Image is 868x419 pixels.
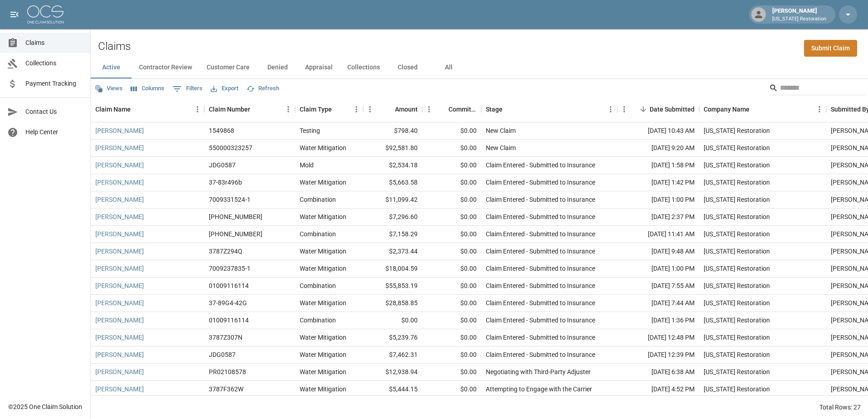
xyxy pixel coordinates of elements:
[300,385,346,394] div: Water Mitigation
[486,367,591,376] div: Negotiating with Third-Party Adjuster
[300,264,346,273] div: Water Mitigation
[95,229,144,239] a: [PERSON_NAME]
[617,191,699,209] div: [DATE] 1:00 PM
[704,212,770,221] div: Oregon Restoration
[422,346,481,364] div: $0.00
[300,229,336,239] div: Combination
[422,243,481,260] div: $0.00
[699,97,826,122] div: Company Name
[422,364,481,381] div: $0.00
[25,58,83,68] span: Collections
[617,278,699,295] div: [DATE] 7:55 AM
[204,97,295,122] div: Claim Number
[617,346,699,364] div: [DATE] 12:39 PM
[244,82,281,96] button: Refresh
[91,97,204,122] div: Claim Name
[422,295,481,312] div: $0.00
[209,97,250,122] div: Claim Number
[95,212,144,221] a: [PERSON_NAME]
[209,264,251,273] div: 7009237835-1
[95,350,144,359] a: [PERSON_NAME]
[209,126,234,135] div: 1549868
[422,381,481,398] div: $0.00
[300,281,336,290] div: Combination
[209,161,236,170] div: JDG0587
[486,298,595,307] div: Claim Entered - Submitted to Insurance
[91,57,868,78] div: dynamic tabs
[363,295,422,312] div: $28,858.85
[395,97,418,122] div: Amount
[486,264,595,273] div: Claim Entered - Submitted to Insurance
[300,350,346,359] div: Water Mitigation
[300,298,346,307] div: Water Mitigation
[769,6,830,23] div: [PERSON_NAME]
[300,247,346,256] div: Water Mitigation
[209,298,247,307] div: 37-89G4-42G
[436,103,449,116] button: Sort
[300,212,346,221] div: Water Mitigation
[91,57,132,78] button: Active
[486,350,595,359] div: Claim Entered - Submitted to Insurance
[25,38,83,48] span: Claims
[363,381,422,398] div: $5,444.15
[617,226,699,243] div: [DATE] 11:41 AM
[300,126,320,135] div: Testing
[332,103,345,116] button: Sort
[209,333,242,342] div: 3787Z307N
[209,178,242,187] div: 37-83r496b
[209,350,236,359] div: JDG0587
[819,403,861,412] div: Total Rows: 27
[95,195,144,204] a: [PERSON_NAME]
[8,402,82,411] div: © 2025 One Claim Solution
[131,103,143,116] button: Sort
[422,97,481,122] div: Committed Amount
[199,57,257,78] button: Customer Care
[617,174,699,191] div: [DATE] 1:42 PM
[209,212,262,221] div: 01-009-115488
[486,178,595,187] div: Claim Entered - Submitted to Insurance
[617,295,699,312] div: [DATE] 7:44 AM
[363,260,422,278] div: $18,004.59
[170,82,205,96] button: Show filters
[422,226,481,243] div: $0.00
[363,346,422,364] div: $7,462.31
[27,5,64,24] img: ocs-logo-white-transparent.png
[363,191,422,209] div: $11,099.42
[486,126,516,135] div: New Claim
[298,57,340,78] button: Appraisal
[704,350,770,359] div: Oregon Restoration
[209,247,242,256] div: 3787Z294Q
[637,103,650,116] button: Sort
[209,281,249,290] div: 01009116114
[650,97,695,122] div: Date Submitted
[300,316,336,325] div: Combination
[617,122,699,140] div: [DATE] 10:43 AM
[363,329,422,346] div: $5,239.76
[95,178,144,187] a: [PERSON_NAME]
[486,212,595,221] div: Claim Entered - Submitted to Insurance
[295,97,363,122] div: Claim Type
[363,209,422,226] div: $7,296.60
[95,126,144,135] a: [PERSON_NAME]
[486,229,595,239] div: Claim Entered - Submitted to Insurance
[363,140,422,157] div: $92,581.80
[132,57,199,78] button: Contractor Review
[363,243,422,260] div: $2,373.44
[422,157,481,174] div: $0.00
[95,316,144,325] a: [PERSON_NAME]
[363,174,422,191] div: $5,663.58
[300,97,332,122] div: Claim Type
[300,161,314,170] div: Mold
[300,195,336,204] div: Combination
[98,40,131,53] h2: Claims
[617,364,699,381] div: [DATE] 6:38 AM
[209,229,262,239] div: 01-009-213172
[617,102,631,116] button: Menu
[813,102,826,116] button: Menu
[422,329,481,346] div: $0.00
[209,385,243,394] div: 3787F362W
[95,385,144,394] a: [PERSON_NAME]
[617,140,699,157] div: [DATE] 9:20 AM
[617,260,699,278] div: [DATE] 1:00 PM
[300,143,346,152] div: Water Mitigation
